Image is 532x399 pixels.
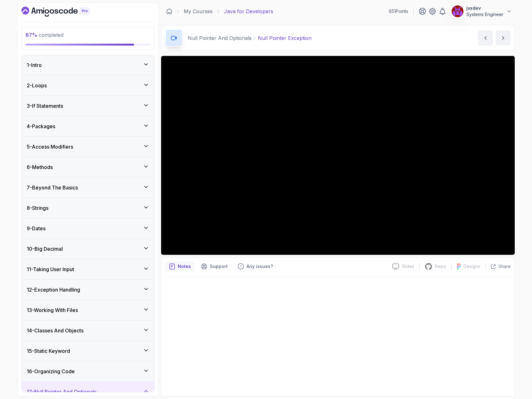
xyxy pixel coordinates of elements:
[27,286,80,293] h3: 12 - Exception Handling
[389,8,408,14] p: 651 Points
[22,280,154,300] button: 12-Exception Handling
[234,261,277,271] button: Feedback button
[22,341,154,361] button: 15-Static Keyword
[27,225,46,232] h3: 9 - Dates
[184,8,213,15] a: My Courses
[22,55,154,75] button: 1-Intro
[435,263,446,270] p: Repo
[27,327,84,334] h3: 14 - Classes And Objects
[22,239,154,259] button: 10-Big Decimal
[27,102,63,110] h3: 3 - If Statements
[27,347,70,355] h3: 15 - Static Keyword
[22,198,154,218] button: 8-Strings
[451,5,512,18] button: user profile imagejvxdevSystems Engineer
[27,368,75,375] h3: 16 - Organizing Code
[466,5,503,11] p: jvxdev
[27,265,74,273] h3: 11 - Taking User Input
[161,56,515,255] iframe: 1 - Null Pointer Exception
[466,11,503,18] p: Systems Engineer
[402,263,414,270] p: Slides
[247,263,273,270] p: Any issues?
[478,30,493,46] button: previous content
[22,96,154,116] button: 3-If Statements
[27,388,96,396] h3: 17 - Null Pointer And Optionals
[25,32,37,38] span: 87 %
[27,163,53,171] h3: 6 - Methods
[22,178,154,198] button: 7-Beyond The Basics
[166,8,172,14] a: Dashboard
[27,143,73,150] h3: 5 - Access Modifiers
[27,184,78,191] h3: 7 - Beyond The Basics
[27,82,47,89] h3: 2 - Loops
[22,300,154,320] button: 13-Working With Files
[21,7,104,17] a: Dashboard
[27,61,42,69] h3: 1 - Intro
[165,261,195,271] button: notes button
[27,204,48,212] h3: 8 - Strings
[27,306,78,314] h3: 13 - Working With Files
[178,263,191,270] p: Notes
[22,320,154,341] button: 14-Classes And Objects
[498,263,511,270] p: Share
[22,259,154,279] button: 11-Taking User Input
[27,123,55,130] h3: 4 - Packages
[224,8,273,15] p: Java for Developers
[258,34,312,42] p: Null Pointer Exception
[188,34,252,42] p: Null Pointer And Optionals
[452,5,464,17] img: user profile image
[464,263,480,270] p: Designs
[496,30,511,46] button: next content
[485,263,511,270] button: Share
[197,261,231,271] button: Support button
[22,157,154,177] button: 6-Methods
[22,137,154,157] button: 5-Access Modifiers
[22,75,154,96] button: 2-Loops
[25,32,63,38] span: completed
[210,263,228,270] p: Support
[22,361,154,381] button: 16-Organizing Code
[27,245,63,253] h3: 10 - Big Decimal
[22,116,154,136] button: 4-Packages
[22,218,154,238] button: 9-Dates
